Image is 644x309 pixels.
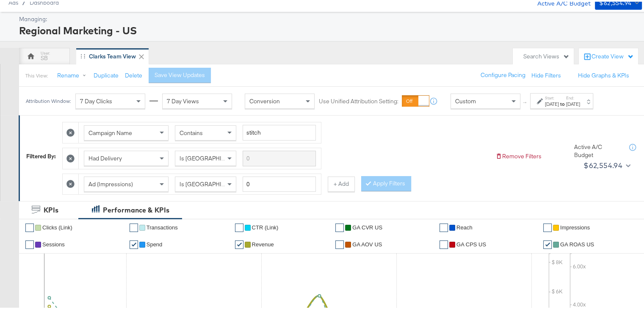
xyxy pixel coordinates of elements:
span: Custom [455,96,476,103]
button: Delete [125,70,142,78]
a: ✔ [235,222,243,230]
span: Campaign Name [88,127,132,135]
span: Is [GEOGRAPHIC_DATA] [180,153,244,160]
label: End: [566,94,580,99]
div: Create View [591,51,634,59]
a: ✔ [335,239,344,247]
span: GA CVR US [352,223,382,229]
strong: to [559,99,566,105]
div: Attribution Window: [25,97,71,102]
a: ✔ [439,222,448,230]
span: ↑ [521,99,529,102]
span: Contains [180,127,203,135]
a: ✔ [130,239,138,247]
button: Configure Pacing [475,66,531,81]
button: Duplicate [94,70,119,78]
label: Start: [545,94,559,99]
span: Conversion [249,96,280,103]
div: Clarks Team View [89,51,136,59]
div: This View: [25,71,48,77]
span: Transactions [146,223,178,229]
div: Active A/C Budget [574,141,621,157]
span: GA ROAS US [560,240,594,246]
div: [DATE] [545,99,559,106]
span: Clicks (Link) [42,223,72,229]
span: GA AOV US [352,240,382,246]
div: Search Views [523,51,569,59]
div: $62,554.94 [583,157,622,170]
span: Ad (Impressions) [88,179,133,186]
a: ✔ [335,222,344,230]
span: Sessions [42,240,65,246]
button: Remove Filters [495,151,542,159]
button: Rename [51,66,95,82]
div: KPIs [44,204,58,213]
label: Use Unified Attribution Setting: [319,96,398,104]
a: ✔ [25,222,34,230]
div: Regional Marketing - US [19,22,640,36]
a: ✔ [543,239,552,247]
button: Hide Filters [531,70,561,78]
span: Is [GEOGRAPHIC_DATA] [180,179,244,186]
span: Revenue [252,240,274,246]
a: ✔ [25,239,34,247]
div: Performance & KPIs [103,204,169,213]
button: Hide Graphs & KPIs [578,70,629,78]
button: $62,554.94 [580,157,632,171]
div: Managing: [19,14,640,22]
div: Drag to reorder tab [80,52,85,57]
a: ✔ [235,239,243,247]
input: Enter a number [243,175,316,190]
span: 7 Day Clicks [80,96,112,103]
div: [DATE] [566,99,580,106]
a: ✔ [439,239,448,247]
div: Filtered By: [26,151,56,159]
span: CTR (Link) [252,223,279,229]
span: Had Delivery [88,153,122,160]
span: Impressions [560,223,590,229]
span: GA CPS US [456,240,486,246]
span: 7 Day Views [167,96,199,103]
input: Enter a search term [243,123,316,139]
a: ✔ [543,222,552,230]
input: Enter a search term [243,149,316,165]
span: Spend [146,240,163,246]
div: SB [41,52,48,61]
span: Reach [456,223,473,229]
button: + Add [328,175,355,190]
a: ✔ [130,222,138,230]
